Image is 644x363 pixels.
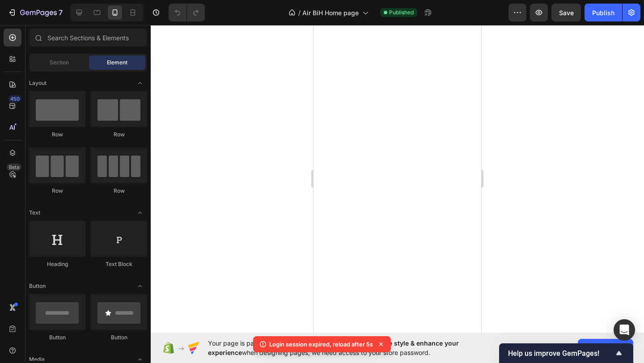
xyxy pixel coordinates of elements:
div: Beta [7,164,21,171]
span: Text [29,209,40,217]
p: 7 [59,7,63,18]
span: Toggle open [133,76,147,90]
button: Allow access [578,339,633,357]
button: Show survey - Help us improve GemPages! [508,348,624,359]
div: Row [29,131,85,139]
div: 450 [8,95,21,102]
div: Open Intercom Messenger [614,319,635,341]
iframe: Design area [314,25,481,333]
span: Layout [29,79,47,87]
span: Button [29,282,46,290]
span: Save [559,9,574,17]
button: Publish [585,4,622,21]
button: 7 [4,4,67,21]
span: Toggle open [133,279,147,293]
div: Publish [592,8,614,17]
div: Row [91,131,147,139]
span: Published [389,8,414,17]
button: Save [551,4,581,21]
span: Section [50,59,69,67]
div: Row [91,187,147,195]
input: Search Sections & Elements [29,29,147,46]
div: Row [29,187,85,195]
span: / [298,8,301,17]
div: Text Block [91,260,147,268]
span: Air BiH Home page [302,8,359,17]
span: Your page is password protected. To when designing pages, we need access to your store password. [208,338,494,357]
span: Help us improve GemPages! [508,349,614,358]
div: Heading [29,260,85,268]
span: Element [107,59,127,67]
span: Toggle open [133,206,147,220]
div: Button [29,333,85,342]
div: Undo/Redo [169,4,205,21]
div: Button [91,333,147,342]
p: Login session expired, reload after 5s [269,340,373,349]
